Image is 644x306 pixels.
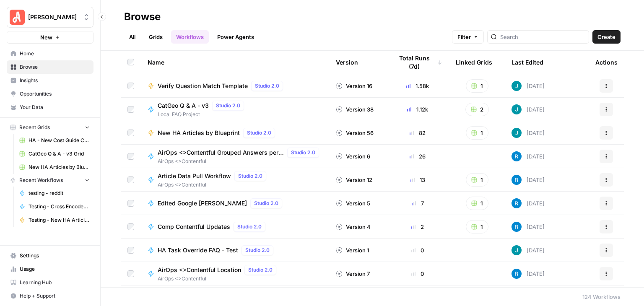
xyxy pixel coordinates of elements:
[245,246,270,254] span: Studio 2.0
[500,33,585,41] input: Search
[512,81,545,91] div: [DATE]
[336,270,370,278] div: Version 7
[512,269,545,279] div: [DATE]
[7,262,93,276] a: Usage
[20,252,90,259] span: Settings
[512,198,545,208] div: [DATE]
[16,187,93,200] a: testing - reddit
[212,30,259,44] a: Power Agents
[255,82,279,90] span: Studio 2.0
[158,246,238,254] span: HA Task Override FAQ - Test
[148,198,322,208] a: Edited Google [PERSON_NAME]Studio 2.0
[512,128,545,138] div: [DATE]
[148,81,322,91] a: Verify Question Match TemplateStudio 2.0
[28,13,79,21] span: [PERSON_NAME]
[20,104,90,111] span: Your Data
[465,103,489,116] button: 2
[336,129,374,137] div: Version 56
[148,245,322,255] a: HA Task Override FAQ - TestStudio 2.0
[216,102,240,109] span: Studio 2.0
[158,275,280,283] span: AirOps <>Contentful
[336,51,358,74] div: Version
[595,51,618,74] div: Actions
[158,199,247,207] span: Edited Google [PERSON_NAME]
[393,223,442,231] div: 2
[238,172,262,180] span: Studio 2.0
[512,245,545,255] div: [DATE]
[144,30,168,44] a: Grids
[20,50,90,57] span: Home
[7,174,93,187] button: Recent Workflows
[336,82,372,90] div: Version 16
[7,121,93,134] button: Recent Grids
[393,270,442,278] div: 0
[512,151,545,161] div: [DATE]
[336,105,374,114] div: Version 38
[158,129,240,137] span: New HA Articles by Blueprint
[247,129,271,137] span: Studio 2.0
[158,82,248,90] span: Verify Question Match Template
[20,63,90,71] span: Browse
[29,163,90,171] span: New HA Articles by Blueprint Grid
[512,222,522,232] img: 4ql36xcz6vn5z6vl131rp0snzihs
[336,176,372,184] div: Version 12
[29,203,90,210] span: Testing - Cross Encoder Reranker
[393,82,442,90] div: 1.58k
[148,148,322,165] a: AirOps <>Contentful Grouped Answers per Question_Entry ID GridStudio 2.0AirOps <>Contentful
[16,134,93,147] a: HA - New Cost Guide Creation Grid
[512,104,522,114] img: gsxx783f1ftko5iaboo3rry1rxa5
[512,198,522,208] img: 4ql36xcz6vn5z6vl131rp0snzihs
[20,265,90,273] span: Usage
[512,269,522,279] img: 4ql36xcz6vn5z6vl131rp0snzihs
[336,152,370,161] div: Version 6
[456,51,492,74] div: Linked Grids
[158,111,247,118] span: Local FAQ Project
[393,199,442,207] div: 7
[336,223,371,231] div: Version 4
[16,161,93,174] a: New HA Articles by Blueprint Grid
[393,246,442,254] div: 0
[393,51,442,74] div: Total Runs (7d)
[158,223,230,231] span: Comp Contentful Updates
[254,200,278,207] span: Studio 2.0
[16,213,93,227] a: Testing - New HA Articles by Blueprint
[466,173,488,187] button: 1
[7,101,93,114] a: Your Data
[7,74,93,87] a: Insights
[466,197,488,210] button: 1
[19,176,63,184] span: Recent Workflows
[393,129,442,137] div: 82
[171,30,209,44] a: Workflows
[466,220,488,233] button: 1
[158,266,241,274] span: AirOps <>Contentful Location
[393,152,442,161] div: 26
[512,175,545,185] div: [DATE]
[512,51,543,74] div: Last Edited
[393,105,442,114] div: 1.12k
[512,104,545,114] div: [DATE]
[148,51,322,74] div: Name
[158,101,209,110] span: CatGeo Q & A - v3
[158,148,284,157] span: AirOps <>Contentful Grouped Answers per Question_Entry ID Grid
[336,199,370,207] div: Version 5
[148,171,322,189] a: Article Data Pull WorkflowStudio 2.0AirOps <>Contentful
[7,249,93,262] a: Settings
[20,279,90,286] span: Learning Hub
[20,292,90,300] span: Help + Support
[7,289,93,303] button: Help + Support
[158,158,322,165] span: AirOps <>Contentful
[124,10,161,23] div: Browse
[466,126,488,140] button: 1
[237,223,262,231] span: Studio 2.0
[124,30,140,44] a: All
[10,10,25,25] img: Angi Logo
[29,150,90,158] span: CatGeo Q & A - v3 Grid
[7,47,93,60] a: Home
[452,30,484,44] button: Filter
[291,149,315,156] span: Studio 2.0
[512,151,522,161] img: 4ql36xcz6vn5z6vl131rp0snzihs
[597,33,615,41] span: Create
[336,246,369,254] div: Version 1
[7,7,93,28] button: Workspace: Angi
[457,33,471,41] span: Filter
